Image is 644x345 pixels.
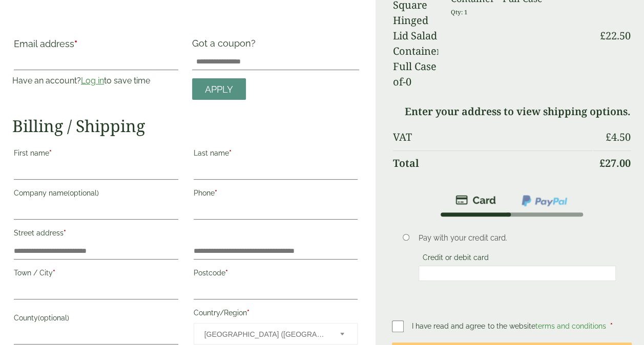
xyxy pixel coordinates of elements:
span: £ [600,29,606,42]
iframe: Secure card payment input frame [422,269,613,278]
img: stripe.png [455,194,496,206]
bdi: 4.50 [606,130,631,144]
span: Apply [205,84,233,95]
label: First name [14,146,178,163]
abbr: required [74,38,77,49]
abbr: required [229,149,232,157]
abbr: required [215,189,217,197]
img: ppcp-gateway.png [521,194,568,207]
label: Email address [14,39,178,54]
p: Have an account? to save time [12,75,180,87]
span: £ [599,156,605,170]
span: (optional) [38,314,69,322]
label: Postcode [194,266,358,283]
abbr: required [247,309,250,317]
th: VAT [393,125,592,149]
abbr: required [53,269,55,277]
h2: Billing / Shipping [12,116,359,136]
bdi: 27.00 [599,156,631,170]
abbr: required [64,229,66,237]
span: Country/Region [194,323,358,344]
label: Phone [194,186,358,203]
label: Credit or debit card [419,253,493,265]
label: Town / City [14,266,178,283]
span: United Kingdom (UK) [204,324,327,345]
label: County [14,311,178,328]
abbr: required [610,322,612,330]
label: Got a coupon? [192,38,260,54]
label: Street address [14,226,178,243]
abbr: required [49,149,52,157]
span: £ [606,130,611,144]
span: (optional) [68,189,99,197]
label: Last name [194,146,358,163]
span: I have read and agree to the website [412,322,608,330]
p: Pay with your credit card. [419,232,616,244]
td: Enter your address to view shipping options. [393,99,631,124]
bdi: 22.50 [600,29,631,42]
label: Company name [14,186,178,203]
label: Country/Region [194,306,358,323]
a: terms and conditions [535,322,606,330]
th: Total [393,150,592,176]
a: Apply [192,78,246,100]
a: Log in [81,76,104,85]
abbr: required [225,269,228,277]
small: Qty: 1 [450,8,467,16]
